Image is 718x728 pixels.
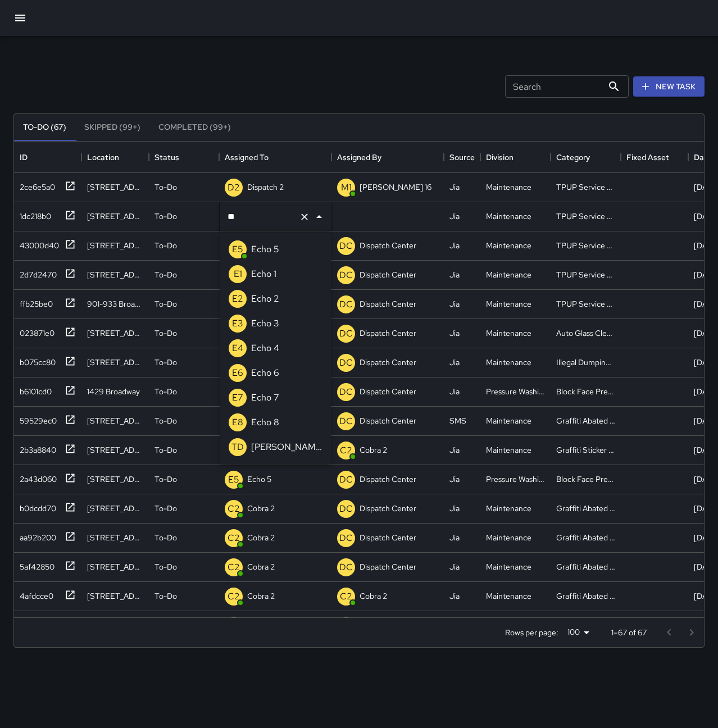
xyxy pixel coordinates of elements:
div: Maintenance [486,327,531,339]
p: To-Do [154,181,177,193]
p: DC [339,415,353,428]
p: DC [339,239,353,253]
p: TD [231,440,244,454]
p: E4 [232,342,243,355]
div: f37da9b0 [15,615,54,631]
div: 487 10th Street [87,327,143,339]
div: Status [149,142,219,173]
div: Maintenance [486,561,531,572]
p: DC [339,327,353,340]
div: Maintenance [486,269,531,280]
div: SMS [449,415,466,426]
div: 1707 Webster Street [87,240,143,251]
p: Cobra 2 [247,503,275,514]
p: 1–67 of 67 [611,627,647,638]
p: DC [339,269,353,282]
div: ffb25be0 [15,294,53,310]
p: Cobra 2 [247,561,275,572]
p: To-Do [154,415,177,426]
div: Jia [449,181,460,193]
div: 2b3a8840 [15,440,56,456]
p: Echo 6 [251,366,279,380]
div: Fixed Asset [626,142,669,173]
div: b075cc80 [15,352,56,368]
div: Maintenance [486,357,531,368]
p: M1 [341,181,352,194]
button: Skipped (99+) [75,114,149,141]
p: Echo 7 [251,391,279,404]
p: To-Do [154,503,177,514]
p: C2 [228,590,240,603]
p: Cobra 2 [360,444,387,456]
p: [PERSON_NAME] [251,440,322,454]
p: To-Do [154,211,177,222]
p: E3 [232,317,243,330]
button: New Task [633,76,705,97]
div: Graffiti Abated Large [556,415,615,426]
p: DC [339,473,353,486]
div: Status [154,142,179,173]
div: Block Face Pressure Washed [556,386,615,397]
p: C2 [340,590,352,603]
div: 1407 Franklin Street [87,503,143,514]
p: DC [339,356,353,370]
div: Maintenance [486,444,531,456]
div: TPUP Service Requested [556,211,615,222]
p: Echo 5 [251,243,279,256]
div: Jia [449,503,460,514]
div: Graffiti Abated Large [556,532,615,543]
p: To-Do [154,590,177,602]
p: Echo 3 [251,317,279,330]
p: To-Do [154,474,177,485]
div: 455 7th Street [87,357,143,368]
div: Auto Glass Cleaned Up [556,327,615,339]
p: To-Do [154,386,177,397]
div: Maintenance [486,590,531,602]
div: Jia [449,474,460,485]
div: 5af42850 [15,557,54,572]
div: 023871e0 [15,323,54,339]
p: C2 [228,531,240,545]
div: Jia [449,240,460,251]
div: b6101cd0 [15,381,52,397]
p: To-Do [154,327,177,339]
p: To-Do [154,240,177,251]
div: Jia [449,444,460,456]
div: Division [486,142,513,173]
div: 1429 Broadway [87,386,140,397]
div: 901-933 Broadway [87,298,143,310]
p: Echo 5 [247,474,271,485]
p: Echo 1 [251,267,276,281]
div: Illegal Dumping Removed [556,357,615,368]
p: Dispatch 2 [247,181,284,193]
button: Close [311,209,327,225]
div: Maintenance [486,181,531,193]
div: Category [551,142,621,173]
div: Graffiti Abated Large [556,503,615,514]
div: 1dc218b0 [15,206,51,222]
button: Completed (99+) [149,114,240,141]
div: Jia [449,298,460,310]
div: Assigned To [219,142,331,173]
div: Maintenance [486,211,531,222]
p: Rows per page: [505,627,558,638]
div: Jia [449,357,460,368]
div: ID [14,142,81,173]
div: Location [87,142,119,173]
p: E8 [232,416,243,429]
div: Jia [449,590,460,602]
div: b0dcdd70 [15,498,56,514]
div: 2270 Broadway [87,415,143,426]
div: Assigned By [337,142,381,173]
p: To-Do [154,357,177,368]
div: Pressure Washing [486,386,545,397]
p: To-Do [154,532,177,543]
div: Block Face Pressure Washed [556,474,615,485]
div: Jia [449,386,460,397]
div: 416 8th Street [87,532,143,543]
p: C2 [228,502,240,516]
p: Dispatch Center [360,240,416,251]
p: Echo 2 [251,292,279,306]
div: Pressure Washing [486,474,545,485]
div: Maintenance [486,240,531,251]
